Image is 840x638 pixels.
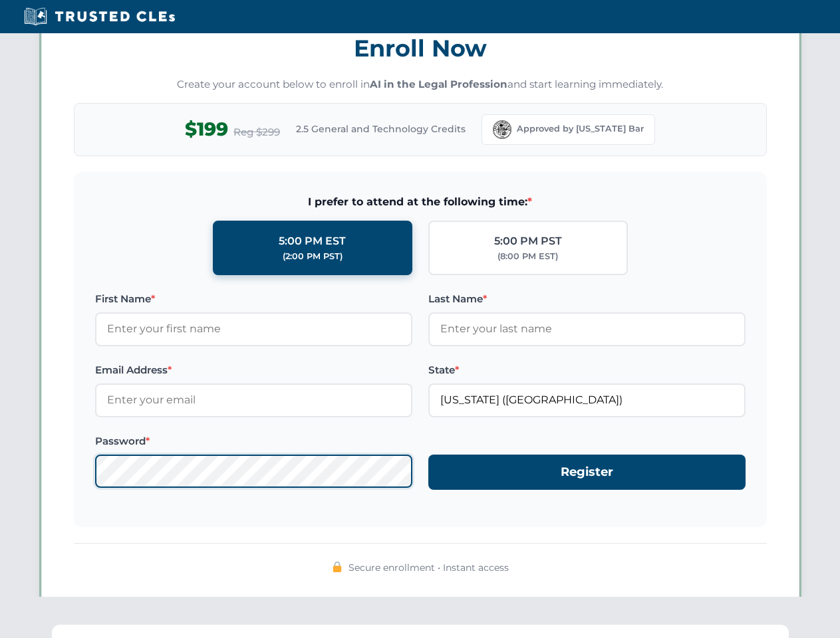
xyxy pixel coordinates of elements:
[332,562,343,572] img: 🔒
[517,122,644,136] span: Approved by [US_STATE] Bar
[370,78,507,90] strong: AI in the Legal Profession
[428,362,746,378] label: State
[428,383,746,417] input: Florida (FL)
[95,193,746,211] span: I prefer to attend at the following time:
[233,124,280,140] span: Reg $299
[74,27,767,69] h3: Enroll Now
[95,433,412,449] label: Password
[95,291,412,307] label: First Name
[428,312,746,346] input: Enter your last name
[497,250,558,263] div: (8:00 PM EST)
[20,7,179,27] img: Trusted CLEs
[428,291,746,307] label: Last Name
[279,233,346,250] div: 5:00 PM EST
[349,560,509,575] span: Secure enrollment • Instant access
[95,383,412,417] input: Enter your email
[296,122,466,136] span: 2.5 General and Technology Credits
[95,312,412,346] input: Enter your first name
[74,77,767,92] p: Create your account below to enroll in and start learning immediately.
[185,114,228,144] span: $199
[494,233,562,250] div: 5:00 PM PST
[428,455,746,490] button: Register
[95,362,412,378] label: Email Address
[493,120,511,139] img: Florida Bar
[283,250,343,263] div: (2:00 PM PST)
